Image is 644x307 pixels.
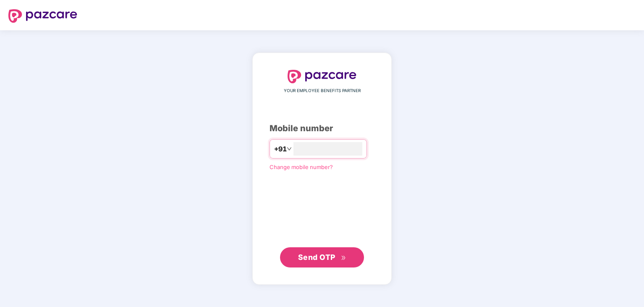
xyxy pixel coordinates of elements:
[288,70,356,83] img: logo
[287,146,292,151] span: down
[341,255,346,261] span: double-right
[280,247,364,267] button: Send OTPdouble-right
[284,87,361,94] span: YOUR EMPLOYEE BENEFITS PARTNER
[270,164,333,170] a: Change mobile number?
[270,122,374,135] div: Mobile number
[298,253,335,262] span: Send OTP
[274,144,287,154] span: +91
[8,9,77,23] img: logo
